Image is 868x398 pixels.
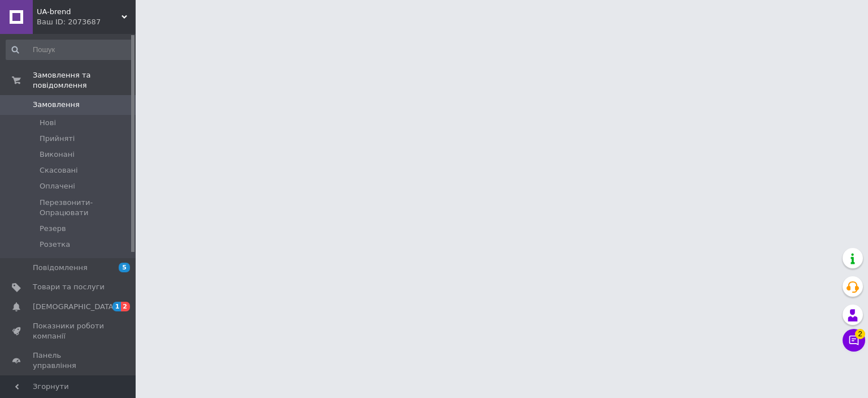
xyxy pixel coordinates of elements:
[40,118,56,128] span: Нові
[40,198,132,218] span: Перезвонити-Опрацювати
[6,40,133,60] input: Пошук
[33,70,136,91] span: Замовлення та повідомлення
[40,224,66,234] span: Резерв
[37,7,121,17] span: UA-brend
[33,350,105,371] span: Панель управління
[33,282,105,292] span: Товари та послуги
[33,321,105,341] span: Показники роботи компанії
[119,263,130,272] span: 5
[40,239,70,250] span: Розетка
[112,302,121,311] span: 1
[37,17,136,27] div: Ваш ID: 2073687
[40,181,75,191] span: Оплачені
[121,302,130,311] span: 2
[33,100,80,110] span: Замовлення
[33,302,116,312] span: [DEMOGRAPHIC_DATA]
[855,329,865,339] span: 2
[40,149,75,160] span: Виконані
[40,134,75,144] span: Прийняті
[33,263,88,273] span: Повідомлення
[40,165,78,176] span: Скасовані
[843,329,865,352] button: Чат з покупцем2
